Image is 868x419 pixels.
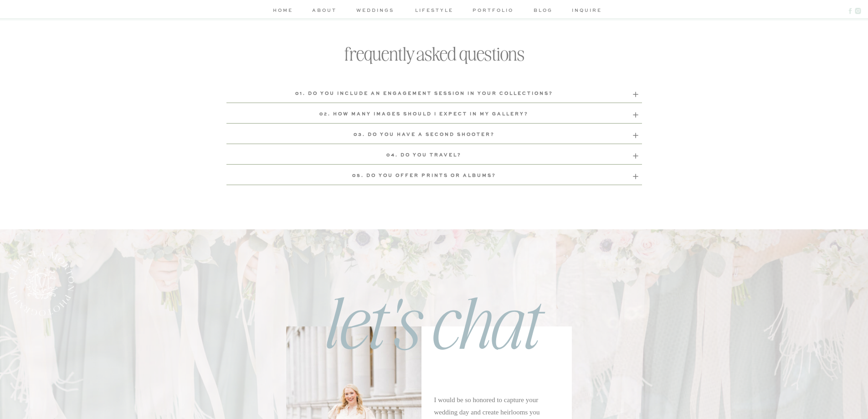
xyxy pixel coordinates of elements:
[226,151,622,161] a: 04. Do you travel?
[295,91,553,96] b: 01. Do you include an engagement session in your collections?
[226,110,622,120] a: 02. How many images should I expect in my gallery?
[386,153,462,157] b: 04. Do you travel?
[319,112,529,116] b: 02. How many images should I expect in my gallery?
[572,6,598,16] a: inquire
[226,130,622,140] a: 03. Do you have a second shooter?
[311,6,338,16] a: about
[352,173,496,178] b: 05. Do you offer prints or albums?
[472,6,515,16] a: portfolio
[329,42,540,65] h2: frequently asked questions
[267,278,591,357] h2: let's chat
[354,132,495,137] b: 03. Do you have a second shooter?
[530,6,556,16] a: blog
[413,6,456,16] a: lifestyle
[226,171,622,181] a: 05. Do you offer prints or albums?
[354,6,397,16] a: weddings
[226,89,622,99] a: 01. Do you include an engagement session in your collections?
[271,6,295,16] a: home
